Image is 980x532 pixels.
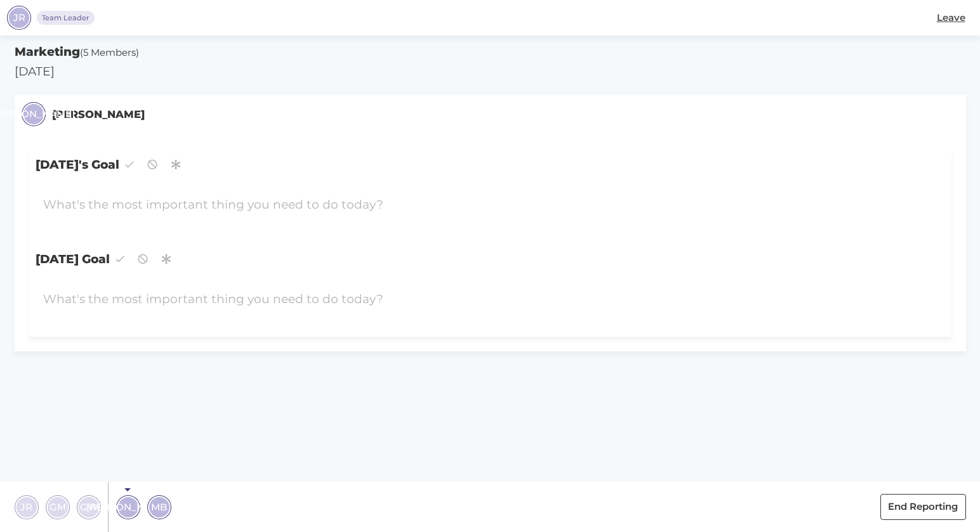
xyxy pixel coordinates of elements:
span: MB [151,500,167,514]
span: Team Leader [42,13,89,23]
span: [PERSON_NAME] [86,500,169,514]
button: Leave [929,5,973,31]
h5: Marketing [15,43,966,61]
span: Leave [937,11,965,25]
span: JR [13,11,25,25]
button: End Reporting [880,494,966,520]
small: [PERSON_NAME] [52,107,145,122]
span: GM [50,500,66,514]
span: [DATE] Goal [29,242,951,276]
span: GW [80,500,98,514]
span: JR [20,500,32,514]
span: [DATE]'s Goal [29,148,951,181]
p: [DATE] [15,63,966,81]
span: End Reporting [888,500,958,514]
span: (5 Members) [80,46,139,58]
